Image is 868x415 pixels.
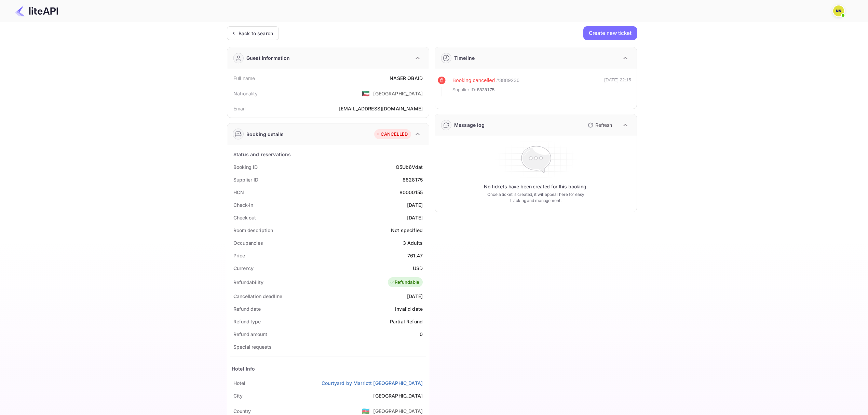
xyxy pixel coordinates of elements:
div: [DATE] 22:15 [604,77,631,96]
div: NASER OBAID [390,75,423,82]
div: Cancellation deadline [233,293,282,300]
div: Full name [233,75,255,82]
div: Nationality [233,90,258,97]
div: [GEOGRAPHIC_DATA] [373,392,423,399]
div: City [233,392,243,399]
div: Booking cancelled [452,77,495,84]
div: Room description [233,227,273,234]
div: [GEOGRAPHIC_DATA] [373,90,423,97]
div: Timeline [454,54,475,62]
div: Country [233,407,251,415]
div: Booking details [246,131,284,138]
div: Status and reservations [233,151,291,158]
div: Supplier ID [233,176,258,183]
div: Check out [233,214,256,221]
div: HCN [233,189,244,196]
div: Special requests [233,343,271,350]
p: Once a ticket is created, it will appear here for easy tracking and management. [482,191,590,204]
div: Back to search [239,30,273,37]
span: 8828175 [477,86,495,93]
div: # 3889236 [496,77,519,84]
div: Message log [454,121,485,129]
div: Guest information [246,54,290,62]
div: Partial Refund [390,318,423,325]
span: United States [362,87,370,99]
div: Not specified [391,227,423,234]
p: No tickets have been created for this booking. [484,183,588,190]
div: Refundability [233,279,263,286]
div: 0 [420,331,423,338]
div: [DATE] [407,214,423,221]
div: Booking ID [233,163,258,171]
div: Refund date [233,305,261,312]
div: USD [413,265,423,272]
div: 8828175 [403,176,423,183]
div: [DATE] [407,201,423,209]
div: Hotel Info [232,365,255,372]
div: Refund type [233,318,261,325]
span: Supplier ID: [452,86,476,93]
div: Check-in [233,201,253,209]
div: [EMAIL_ADDRESS][DOMAIN_NAME] [339,105,423,112]
img: LiteAPI Logo [15,5,58,16]
img: N/A N/A [833,5,844,16]
div: CANCELLED [376,131,408,138]
div: 3 Adults [403,239,423,246]
div: 80000155 [399,189,423,196]
div: Q5Ub6Vdat [396,163,423,171]
div: [DATE] [407,293,423,300]
div: Refundable [390,279,420,286]
div: Email [233,105,245,112]
button: Create new ticket [583,26,637,40]
div: Invalid date [395,305,423,312]
div: Occupancies [233,239,263,246]
a: Courtyard by Marriott [GEOGRAPHIC_DATA] [322,379,423,387]
div: Currency [233,265,254,272]
div: Price [233,252,245,259]
div: [GEOGRAPHIC_DATA] [373,407,423,415]
div: Refund amount [233,331,267,338]
div: Hotel [233,379,245,387]
button: Refresh [584,120,615,131]
p: Refresh [595,121,612,129]
div: 761.47 [407,252,423,259]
